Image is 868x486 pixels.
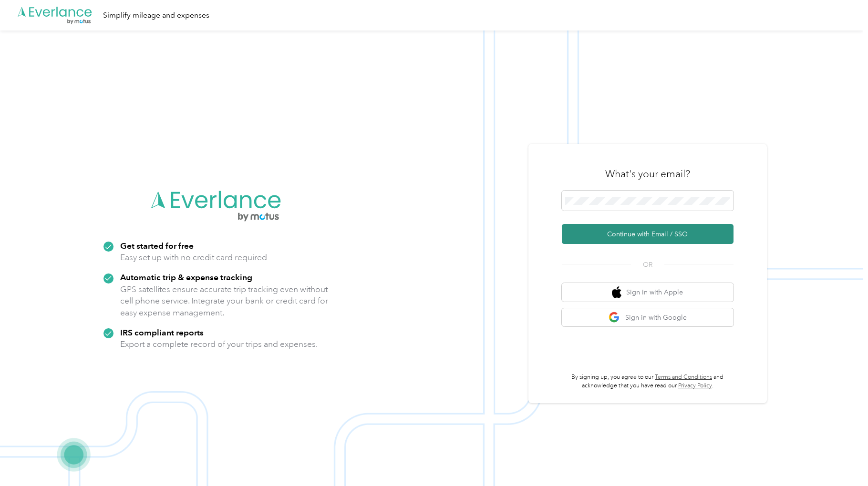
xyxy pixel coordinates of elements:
[120,283,329,319] p: GPS satellites ensure accurate trip tracking even without cell phone service. Integrate your bank...
[605,167,690,181] h3: What's your email?
[612,286,621,298] img: apple logo
[120,327,204,337] strong: IRS compliant reports
[562,373,734,390] p: By signing up, you agree to our and acknowledge that you have read our .
[562,224,734,244] button: Continue with Email / SSO
[562,283,734,302] button: apple logoSign in with Apple
[562,308,734,327] button: google logoSign in with Google
[655,374,712,381] a: Terms and Conditions
[631,260,664,270] span: OR
[609,312,620,324] img: google logo
[103,10,209,21] div: Simplify mileage and expenses
[120,338,318,350] p: Export a complete record of your trips and expenses.
[120,241,194,251] strong: Get started for free
[120,252,267,263] p: Easy set up with no credit card required
[678,382,712,389] a: Privacy Policy
[120,272,252,282] strong: Automatic trip & expense tracking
